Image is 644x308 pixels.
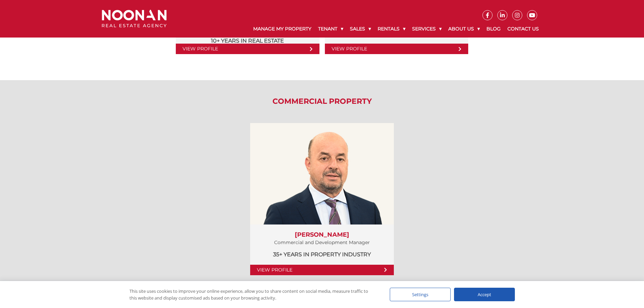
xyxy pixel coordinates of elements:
[390,288,451,301] div: Settings
[374,20,409,38] a: Rentals
[504,20,542,38] a: Contact Us
[325,44,468,54] a: View Profile
[97,97,547,106] h2: Commercial Property
[102,10,167,28] img: Noonan Real Estate Agency
[445,20,483,38] a: About Us
[454,288,515,301] div: Accept
[483,20,504,38] a: Blog
[409,20,445,38] a: Services
[257,238,387,247] p: Commercial and Development Manager
[315,20,347,38] a: Tenant
[257,250,387,259] p: 35+ years in Property Industry
[250,20,315,38] a: Manage My Property
[183,37,312,45] p: 10+ years in Real Estate
[347,20,374,38] a: Sales
[176,44,319,54] a: View Profile
[129,288,376,301] div: This site uses cookies to improve your online experience, allow you to share content on social me...
[250,265,393,275] a: View Profile
[257,231,387,239] h3: [PERSON_NAME]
